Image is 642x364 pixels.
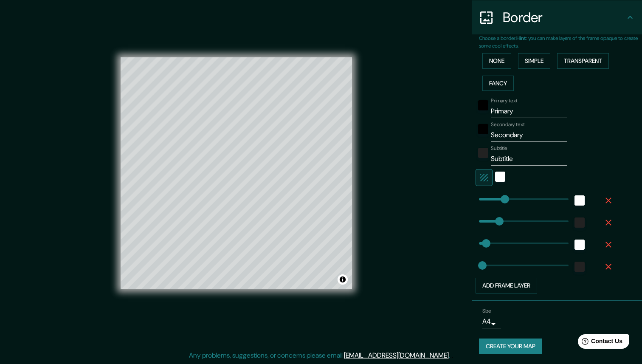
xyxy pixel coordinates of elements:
label: Size [482,307,491,314]
button: None [482,53,511,69]
h4: Border [503,9,625,26]
div: . [450,350,451,361]
button: Fancy [482,76,514,91]
button: color-222222 [574,217,585,228]
button: white [574,195,585,206]
button: Transparent [557,53,609,69]
p: Any problems, suggestions, or concerns please email . [189,350,450,361]
button: Toggle attribution [338,274,348,285]
button: black [478,100,488,110]
button: black [478,124,488,134]
div: Border [472,0,642,34]
label: Subtitle [491,145,507,152]
p: Choose a border. : you can make layers of the frame opaque to create some cool effects. [479,34,642,50]
label: Secondary text [491,121,525,128]
button: white [574,240,585,250]
iframe: Help widget launcher [566,331,633,355]
button: white [495,172,505,182]
div: . [451,350,453,361]
button: Create your map [479,339,542,354]
b: Hint [516,35,526,42]
button: Add frame layer [476,278,537,293]
button: Simple [518,53,550,69]
div: A4 [482,315,501,328]
button: color-222222 [574,262,585,272]
button: color-222222 [478,148,488,158]
label: Primary text [491,97,517,104]
a: [EMAIL_ADDRESS][DOMAIN_NAME] [344,351,449,360]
